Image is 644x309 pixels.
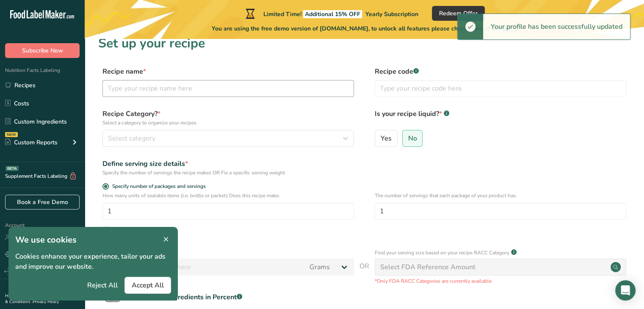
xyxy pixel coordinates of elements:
div: Custom Reports [5,138,58,147]
input: Type your serving size here [102,259,304,276]
button: Redeem Offer [432,6,485,21]
span: OR [359,261,369,285]
div: Define serving size details [102,159,354,169]
p: Add recipe serving size. [102,248,354,255]
div: Your profile has been successfully updated [483,14,630,39]
span: Select category [108,133,155,143]
div: Limited Time! [244,8,418,19]
h1: Set up your recipe [98,34,630,53]
p: Cookies enhance your experience, tailor your ads and improve our website. [15,251,171,272]
a: Language [5,247,41,262]
button: Accept All [124,277,171,294]
div: Open Intercom Messenger [615,280,636,301]
p: How many units of sealable items (i.e. bottle or packet) Does this recipe make. [102,192,354,199]
div: OR [102,225,110,232]
button: Select category [102,130,354,147]
span: Additional 15% OFF [303,10,362,18]
input: Type your recipe name here [102,80,354,97]
a: Book a Free Demo [5,195,80,210]
button: Subscribe Now [5,43,80,58]
a: Privacy Policy [33,299,59,305]
label: Is your recipe liquid? [375,109,626,127]
a: Terms & Conditions . [5,293,79,305]
span: Subscribe Now [22,46,63,55]
label: Recipe name [102,66,354,77]
p: Select a category to organize your recipes [102,119,354,127]
span: Yes [381,134,392,143]
span: Reject All [87,280,118,290]
span: Redeem Offer [439,9,478,18]
span: Yearly Subscription [365,10,418,18]
a: Hire an Expert . [5,293,35,299]
button: Reject All [80,277,124,294]
p: *Only FDA RACC Categories are currently available [375,277,626,285]
div: NEW [5,132,18,137]
span: You are using the free demo version of [DOMAIN_NAME], to unlock all features please choose one of... [212,24,517,33]
div: BETA [6,166,19,171]
label: Recipe Category? [102,109,354,127]
div: Select FDA Reference Amount [380,262,475,272]
div: Specify the number of servings the recipe makes OR Fix a specific serving weight [102,169,354,177]
input: Type your recipe code here [375,80,626,97]
span: No [408,134,417,143]
h1: We use cookies [15,234,171,246]
div: Input Recipe ingredients in Percent [127,292,242,302]
span: Specify number of packages and servings [109,183,206,190]
p: The number of servings that each package of your product has. [375,192,626,199]
span: Accept All [132,280,164,290]
p: Find your serving size based on your recipe RACC Category [375,249,509,257]
label: Recipe code [375,66,626,77]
